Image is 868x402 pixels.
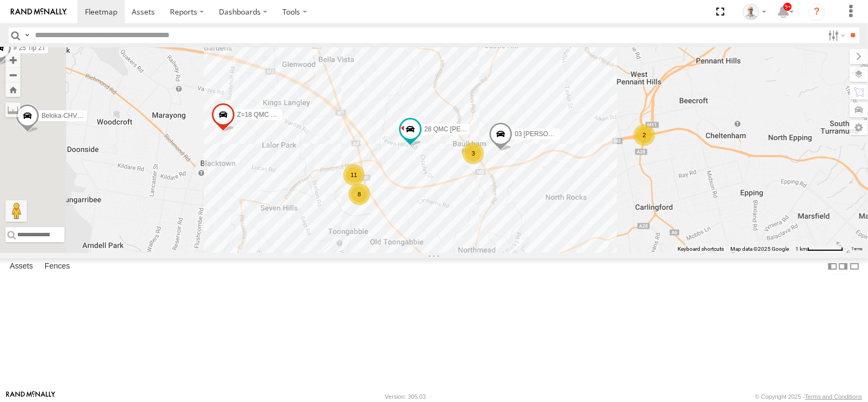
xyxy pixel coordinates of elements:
[6,391,55,402] a: Visit our Website
[739,4,770,20] div: Kurt Byers
[23,27,31,43] label: Search Query
[827,258,838,274] label: Dock Summary Table to the Left
[348,184,370,205] div: 8
[755,393,862,400] div: © Copyright 2025 -
[39,259,75,274] label: Fences
[678,245,724,253] button: Keyboard shortcuts
[5,53,20,67] button: Zoom in
[11,8,67,16] img: rand-logo.svg
[5,102,20,117] label: Measure
[808,3,826,20] i: ?
[515,130,577,138] span: 03 [PERSON_NAME]
[13,44,46,52] span: # 25 Tip 2T
[838,258,849,274] label: Dock Summary Table to the Right
[805,393,862,400] a: Terms and Conditions
[385,393,426,400] div: Version: 305.03
[730,246,789,252] span: Map data ©2025 Google
[343,164,365,186] div: 11
[824,27,847,43] label: Search Filter Options
[424,125,503,133] span: 28 QMC [PERSON_NAME]
[463,143,484,164] div: 3
[852,247,863,251] a: Terms
[850,120,868,135] label: Map Settings
[5,200,27,222] button: Drag Pegman onto the map to open Street View
[792,245,846,253] button: Map Scale: 1 km per 63 pixels
[634,124,655,146] div: 2
[4,259,38,274] label: Assets
[849,258,860,274] label: Hide Summary Table
[5,82,20,97] button: Zoom Home
[795,246,807,252] span: 1 km
[237,111,300,118] span: Z=18 QMC Written off
[5,67,20,82] button: Zoom out
[41,112,89,120] span: Beloka-CHV61N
